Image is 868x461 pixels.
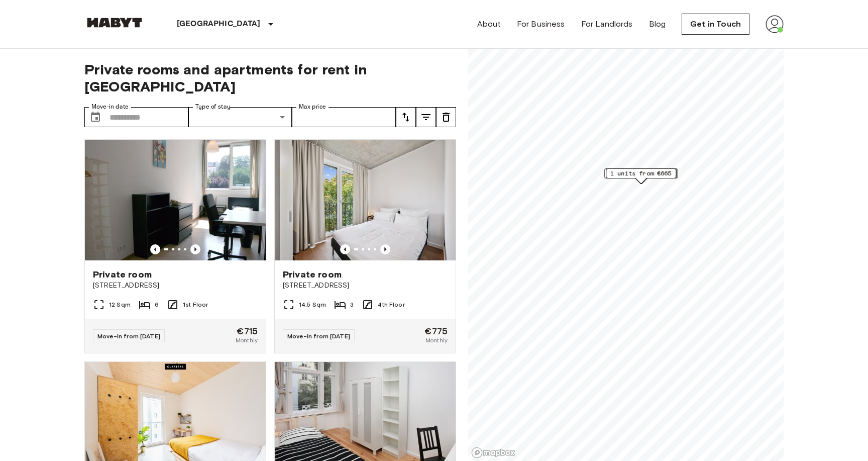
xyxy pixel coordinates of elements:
[283,268,342,281] span: Private room
[84,139,266,353] a: Marketing picture of unit DE-01-041-02MPrevious imagePrevious imagePrivate room[STREET_ADDRESS]12...
[380,244,390,254] button: Previous image
[299,103,326,111] label: Max price
[425,336,448,345] span: Monthly
[378,300,404,309] span: 4th Floor
[606,168,676,184] div: Map marker
[183,300,208,309] span: 1st Floor
[91,103,129,111] label: Move-in date
[477,18,501,30] a: About
[85,107,105,127] button: Choose date
[287,332,350,340] span: Move-in from [DATE]
[237,327,258,336] span: €715
[155,300,159,309] span: 6
[471,447,515,458] a: Mapbox logo
[436,107,456,127] button: tune
[517,18,565,30] a: For Business
[604,168,678,184] div: Map marker
[84,61,456,95] span: Private rooms and apartments for rent in [GEOGRAPHIC_DATA]
[93,281,258,291] span: [STREET_ADDRESS]
[424,327,448,336] span: €775
[97,332,160,340] span: Move-in from [DATE]
[274,139,456,353] a: Marketing picture of unit DE-01-259-018-03QPrevious imagePrevious imagePrivate room[STREET_ADDRES...
[109,300,131,309] span: 12 Sqm
[416,107,436,127] button: tune
[350,300,354,309] span: 3
[396,107,416,127] button: tune
[340,244,350,254] button: Previous image
[649,18,666,30] a: Blog
[177,18,261,30] p: [GEOGRAPHIC_DATA]
[581,18,633,30] a: For Landlords
[610,169,672,178] span: 1 units from €665
[682,14,749,35] a: Get in Touch
[93,268,152,281] span: Private room
[766,15,784,33] img: avatar
[84,18,145,28] img: Habyt
[283,281,448,291] span: [STREET_ADDRESS]
[236,336,258,345] span: Monthly
[150,244,160,254] button: Previous image
[299,300,326,309] span: 14.5 Sqm
[275,140,456,260] img: Marketing picture of unit DE-01-259-018-03Q
[190,244,200,254] button: Previous image
[195,103,231,111] label: Type of stay
[85,140,266,260] img: Marketing picture of unit DE-01-041-02M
